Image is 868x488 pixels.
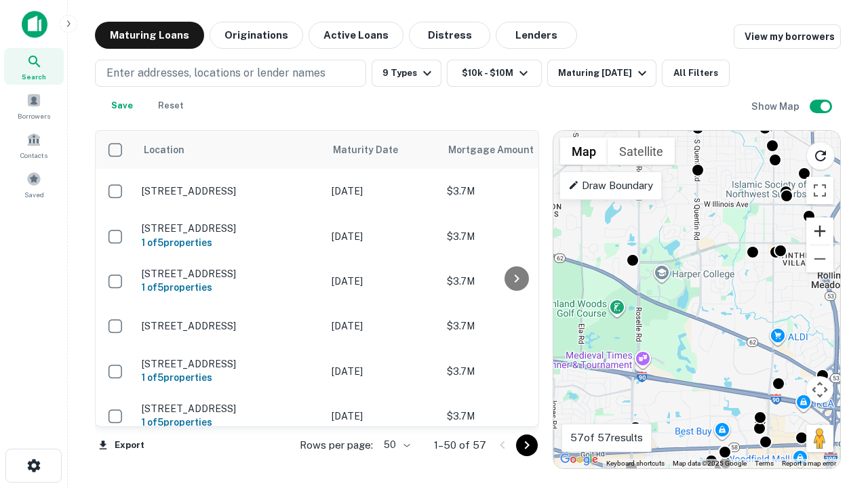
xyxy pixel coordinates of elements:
[806,245,833,272] button: Zoom out
[409,22,490,49] button: Distress
[149,92,193,119] button: Reset
[4,127,64,163] a: Contacts
[568,178,653,194] p: Draw Boundary
[570,430,643,446] p: 57 of 57 results
[662,60,730,87] button: All Filters
[325,131,440,169] th: Maturity Date
[95,60,366,87] button: Enter addresses, locations or lender names
[142,358,318,370] p: [STREET_ADDRESS]
[142,185,318,197] p: [STREET_ADDRESS]
[447,364,583,379] p: $3.7M
[553,131,840,468] div: 0 0
[24,189,44,200] span: Saved
[100,92,144,119] button: Save your search to get updates of matches that match your search criteria.
[309,22,403,49] button: Active Loans
[806,142,835,170] button: Reload search area
[606,459,665,468] button: Keyboard shortcuts
[516,434,538,456] button: Go to next page
[557,451,601,468] a: Open this area in Google Maps (opens a new window)
[496,22,577,49] button: Lenders
[734,24,841,49] a: View my borrowers
[560,138,608,165] button: Show street map
[4,48,64,85] a: Search
[142,222,318,235] p: [STREET_ADDRESS]
[332,319,433,333] p: [DATE]
[142,370,318,385] h6: 1 of 5 properties
[448,142,551,158] span: Mortgage Amount
[447,409,583,424] p: $3.7M
[372,60,441,87] button: 9 Types
[95,22,204,49] button: Maturing Loans
[332,184,433,199] p: [DATE]
[755,460,774,467] a: Terms (opens in new tab)
[673,460,747,467] span: Map data ©2025 Google
[378,435,412,455] div: 50
[447,229,583,244] p: $3.7M
[4,87,64,124] a: Borrowers
[800,380,868,445] iframe: Chat Widget
[547,60,656,87] button: Maturing [DATE]
[142,268,318,280] p: [STREET_ADDRESS]
[4,166,64,203] a: Saved
[143,142,184,158] span: Location
[332,274,433,289] p: [DATE]
[333,142,416,158] span: Maturity Date
[751,99,802,114] h6: Show Map
[557,451,601,468] img: Google
[20,150,47,161] span: Contacts
[22,71,46,82] span: Search
[558,65,650,81] div: Maturing [DATE]
[332,229,433,244] p: [DATE]
[608,138,675,165] button: Show satellite imagery
[447,60,542,87] button: $10k - $10M
[447,319,583,333] p: $3.7M
[806,218,833,245] button: Zoom in
[142,280,318,295] h6: 1 of 5 properties
[440,131,589,169] th: Mortgage Amount
[18,110,50,121] span: Borrowers
[806,177,833,204] button: Toggle fullscreen view
[22,11,47,38] img: capitalize-icon.png
[300,437,373,453] p: Rows per page:
[806,376,833,403] button: Map camera controls
[332,409,433,424] p: [DATE]
[142,403,318,415] p: [STREET_ADDRESS]
[447,274,583,289] p: $3.7M
[782,460,836,467] a: Report a map error
[106,65,325,81] p: Enter addresses, locations or lender names
[142,415,318,430] h6: 1 of 5 properties
[332,364,433,379] p: [DATE]
[447,184,583,199] p: $3.7M
[142,235,318,250] h6: 1 of 5 properties
[142,320,318,332] p: [STREET_ADDRESS]
[434,437,486,453] p: 1–50 of 57
[135,131,325,169] th: Location
[210,22,303,49] button: Originations
[95,435,148,455] button: Export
